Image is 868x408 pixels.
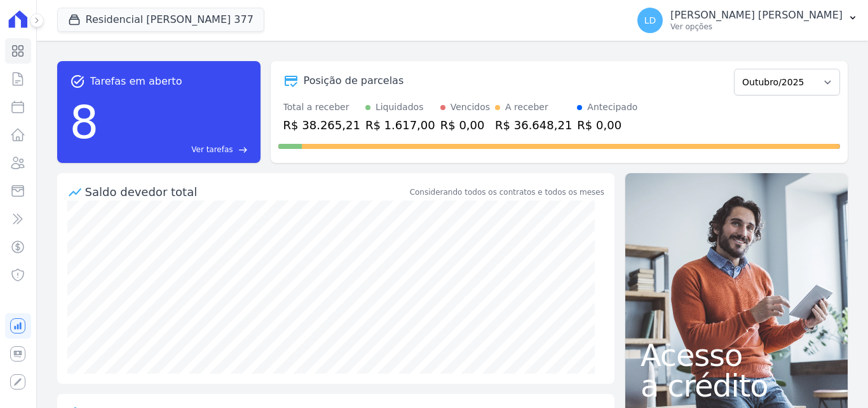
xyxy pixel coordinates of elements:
div: Saldo devedor total [85,183,407,200]
span: a crédito [641,370,832,401]
div: R$ 36.648,21 [495,116,572,134]
p: [PERSON_NAME] [PERSON_NAME] [670,9,843,22]
div: R$ 0,00 [440,116,490,134]
div: R$ 38.265,21 [283,116,360,134]
div: A receber [505,101,548,114]
button: LD [PERSON_NAME] [PERSON_NAME] Ver opções [627,3,868,38]
button: Residencial [PERSON_NAME] 377 [57,8,264,32]
div: R$ 0,00 [577,116,637,134]
div: Considerando todos os contratos e todos os meses [410,186,604,198]
div: Liquidados [376,101,424,114]
div: Antecipado [587,101,637,114]
a: Ver tarefas east [104,144,247,155]
p: Ver opções [670,22,843,32]
span: Ver tarefas [191,144,233,155]
div: Posição de parcelas [304,73,404,88]
div: 8 [70,89,99,155]
span: east [238,145,248,155]
span: task_alt [70,74,85,89]
span: Tarefas em aberto [90,74,182,89]
span: Acesso [641,340,832,370]
div: Total a receber [283,101,360,114]
span: LD [644,16,656,25]
div: Vencidos [451,101,490,114]
div: R$ 1.617,00 [365,116,435,134]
